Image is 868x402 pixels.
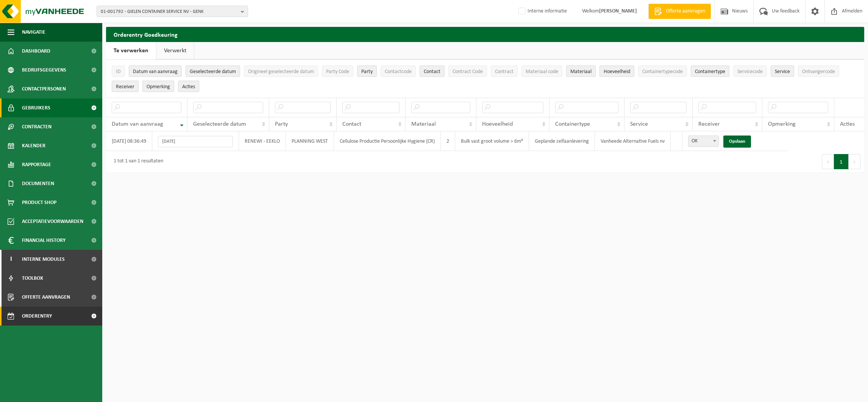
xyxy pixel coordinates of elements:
button: Materiaal codeMateriaal code: Activate to sort [521,65,562,77]
span: Materiaal [411,121,436,127]
span: Contract [495,69,514,75]
span: Interne modules [22,250,65,269]
span: Contactcode [385,69,412,75]
span: Datum van aanvraag [133,69,178,75]
a: Opslaan [723,136,751,148]
span: Service [775,69,790,75]
span: Kalender [22,136,45,155]
span: Product Shop [22,193,56,212]
td: Geplande zelfaanlevering [529,131,595,151]
label: Interne informatie [517,6,567,17]
a: Te verwerken [106,42,156,59]
span: 01-001792 - GIELEN CONTAINER SERVICE NV - GENK [101,6,238,17]
span: Contactpersonen [22,79,66,98]
span: Opmerking [768,121,796,127]
button: Origineel geselecteerde datumOrigineel geselecteerde datum: Activate to sort [244,65,318,77]
span: Containertypecode [642,69,683,75]
td: PLANNING WEST [286,131,334,151]
span: Party [275,121,288,127]
td: Vanheede Alternative Fuels nv [595,131,671,151]
span: Materiaal code [526,69,558,75]
button: ContractContract: Activate to sort [491,65,518,77]
span: Opmerking [147,84,170,90]
button: Acties [178,81,199,92]
span: Party [361,69,373,75]
button: PartyParty: Activate to sort [357,65,377,77]
td: 2 [441,131,455,151]
span: OK [688,136,719,147]
span: Orderentry Goedkeuring [22,307,86,326]
div: 1 tot 1 van 1 resultaten [110,155,163,168]
span: Offerte aanvragen [22,288,70,307]
button: ReceiverReceiver: Activate to sort [112,81,139,92]
button: ServiceService: Activate to sort [771,65,794,77]
span: Geselecteerde datum [193,121,246,127]
button: Next [849,154,860,169]
button: ContainertypeContainertype: Activate to sort [691,65,729,77]
span: Toolbox [22,269,43,288]
button: Contract CodeContract Code: Activate to sort [448,65,487,77]
span: Servicecode [737,69,763,75]
span: Financial History [22,231,66,250]
button: HoeveelheidHoeveelheid: Activate to sort [599,65,634,77]
span: Documenten [22,174,54,193]
span: Contact [342,121,361,127]
h2: Orderentry Goedkeuring [106,27,864,42]
span: Party Code [326,69,349,75]
button: Datum van aanvraagDatum van aanvraag: Activate to remove sorting [129,65,182,77]
span: I [8,250,14,269]
span: Rapportage [22,155,51,174]
span: Offerte aanvragen [664,8,707,15]
span: Bedrijfsgegevens [22,61,66,79]
button: ContactcodeContactcode: Activate to sort [381,65,416,77]
button: Geselecteerde datumGeselecteerde datum: Activate to sort [186,65,240,77]
button: 01-001792 - GIELEN CONTAINER SERVICE NV - GENK [97,6,248,17]
span: Acties [182,84,195,90]
span: Receiver [116,84,134,90]
span: Geselecteerde datum [190,69,236,75]
button: 1 [834,154,849,169]
td: [DATE] 08:36:49 [106,131,152,151]
span: Contract Code [453,69,483,75]
button: ServicecodeServicecode: Activate to sort [733,65,767,77]
span: Acceptatievoorwaarden [22,212,83,231]
span: Materiaal [570,69,592,75]
span: Containertype [695,69,725,75]
span: Receiver [698,121,720,127]
td: Bulk vast groot volume > 6m³ [455,131,529,151]
button: Previous [822,154,834,169]
a: Verwerkt [156,42,194,59]
button: OpmerkingOpmerking: Activate to sort [142,81,174,92]
span: Origineel geselecteerde datum [248,69,314,75]
strong: [PERSON_NAME] [599,8,637,14]
span: ID [116,69,121,75]
button: MateriaalMateriaal: Activate to sort [566,65,596,77]
span: Datum van aanvraag [112,121,163,127]
span: OK [688,136,718,146]
a: Offerte aanvragen [648,4,711,19]
span: Service [630,121,648,127]
span: Ontvangercode [802,69,835,75]
span: Dashboard [22,42,50,61]
span: Acties [840,121,855,127]
span: Hoeveelheid [604,69,630,75]
span: Containertype [555,121,590,127]
span: Hoeveelheid [482,121,513,127]
span: Contracten [22,117,52,136]
span: Gebruikers [22,98,50,117]
button: Party CodeParty Code: Activate to sort [322,65,353,77]
button: OntvangercodeOntvangercode: Activate to sort [798,65,839,77]
button: ContainertypecodeContainertypecode: Activate to sort [638,65,687,77]
td: Cellulose Productie Persoonlijke Hygiene (CR) [334,131,441,151]
button: ContactContact: Activate to sort [420,65,445,77]
td: RENEWI - EEKLO [239,131,286,151]
span: Navigatie [22,23,45,42]
button: IDID: Activate to sort [112,65,125,77]
span: Contact [424,69,440,75]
